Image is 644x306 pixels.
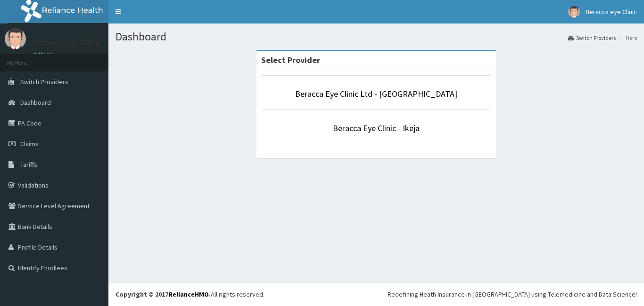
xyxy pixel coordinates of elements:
[586,8,637,16] span: Beracca eye Clinic
[5,28,26,49] img: User Image
[33,51,56,58] a: Online
[116,31,637,43] h1: Dashboard
[20,78,68,86] span: Switch Providers
[116,290,211,298] strong: Copyright © 2017 .
[333,123,420,133] a: Beracca Eye Clinic - Ikeja
[388,290,637,299] div: Redefining Heath Insurance in [GEOGRAPHIC_DATA] using Telemedicine and Data Science!
[617,34,637,42] li: Here
[568,34,616,42] a: Switch Providers
[20,160,37,169] span: Tariffs
[295,88,457,99] a: Beracca Eye Clinic Ltd - [GEOGRAPHIC_DATA]
[20,140,39,148] span: Claims
[33,38,100,47] p: Beracca eye Clinic
[168,290,209,298] a: RelianceHMO
[20,98,51,107] span: Dashboard
[568,6,580,18] img: User Image
[261,55,320,65] strong: Select Provider
[108,282,644,306] footer: All rights reserved.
